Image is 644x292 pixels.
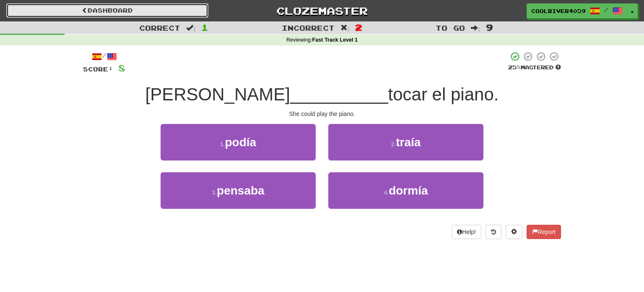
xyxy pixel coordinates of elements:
[290,84,388,104] span: __________
[83,51,125,62] div: /
[161,124,316,160] button: 1.podía
[145,84,290,104] span: [PERSON_NAME]
[388,84,499,104] span: tocar el piano.
[6,3,208,18] a: Dashboard
[604,7,608,13] span: /
[391,141,396,147] small: 2 .
[221,3,423,18] a: Clozemaster
[527,225,561,239] button: Report
[83,110,561,118] div: She could play the piano.
[396,136,421,149] span: traía
[531,7,586,15] span: CoolRiver4059
[340,24,350,32] span: :
[355,22,362,32] span: 2
[389,184,428,197] span: dormía
[225,136,257,149] span: podía
[118,63,125,73] span: 8
[486,22,493,32] span: 9
[436,24,465,32] span: To go
[452,225,481,239] button: Help!
[161,172,316,209] button: 3.pensaba
[527,3,627,18] a: CoolRiver4059 /
[83,66,113,73] span: Score:
[486,225,501,239] button: Round history (alt+y)
[508,64,521,71] span: 25 %
[186,24,195,32] span: :
[384,189,389,196] small: 4 .
[312,37,358,43] strong: Fast Track Level 1
[139,24,180,32] span: Correct
[217,184,265,197] span: pensaba
[201,22,208,32] span: 1
[328,124,483,160] button: 2.traía
[220,141,225,147] small: 1 .
[282,24,335,32] span: Incorrect
[508,64,561,71] div: Mastered
[212,189,217,196] small: 3 .
[471,24,480,32] span: :
[328,172,483,209] button: 4.dormía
